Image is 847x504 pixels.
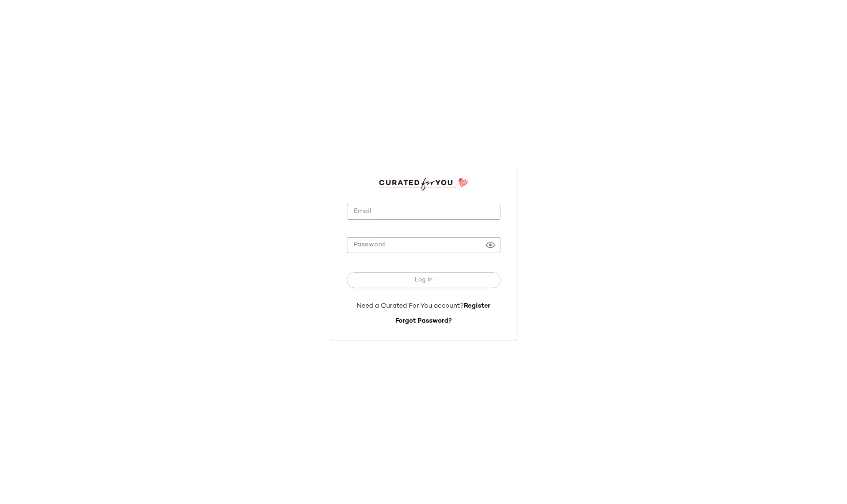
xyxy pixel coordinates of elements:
[347,272,500,288] button: Log In
[464,303,490,310] a: Register
[395,318,452,325] a: Forgot Password?
[415,277,432,283] span: Log In
[357,303,464,310] span: Need a Curated For You account?
[379,178,468,190] img: cfy_login_logo.DGdB1djN.svg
